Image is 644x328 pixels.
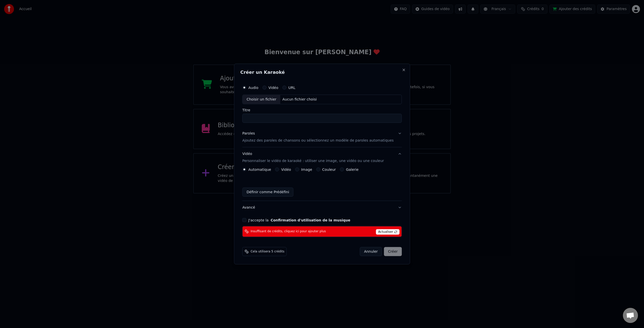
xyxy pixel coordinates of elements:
[242,158,384,163] p: Personnaliser le vidéo de karaoké : utiliser une image, une vidéo ou une couleur
[271,218,350,222] button: J'accepte la
[322,168,336,171] label: Couleur
[360,247,382,256] button: Annuler
[242,151,384,163] div: Vidéo
[288,86,295,89] label: URL
[242,147,402,168] button: VidéoPersonnaliser le vidéo de karaoké : utiliser une image, une vidéo ou une couleur
[242,167,402,201] div: VidéoPersonnaliser le vidéo de karaoké : utiliser une image, une vidéo ou une couleur
[268,86,278,89] label: Vidéo
[242,127,402,147] button: ParolesAjoutez des paroles de chansons ou sélectionnez un modèle de paroles automatiques
[242,131,255,136] div: Paroles
[243,95,280,104] div: Choisir un fichier
[242,138,394,143] p: Ajoutez des paroles de chansons ou sélectionnez un modèle de paroles automatiques
[248,218,350,222] label: J'accepte la
[346,168,358,171] label: Galerie
[251,229,326,234] span: Insuffisant de crédits, cliquez ici pour ajouter plus
[280,97,319,102] div: Aucun fichier choisi
[301,168,312,171] label: Image
[376,229,399,235] span: Actualiser
[251,249,284,253] span: Cela utilisera 5 crédits
[240,70,404,75] h2: Créer un Karaoké
[248,86,258,89] label: Audio
[248,168,271,171] label: Automatique
[242,108,402,112] label: Titre
[242,187,293,196] button: Définir comme Prédéfini
[242,201,402,214] button: Avancé
[281,168,291,171] label: Vidéo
